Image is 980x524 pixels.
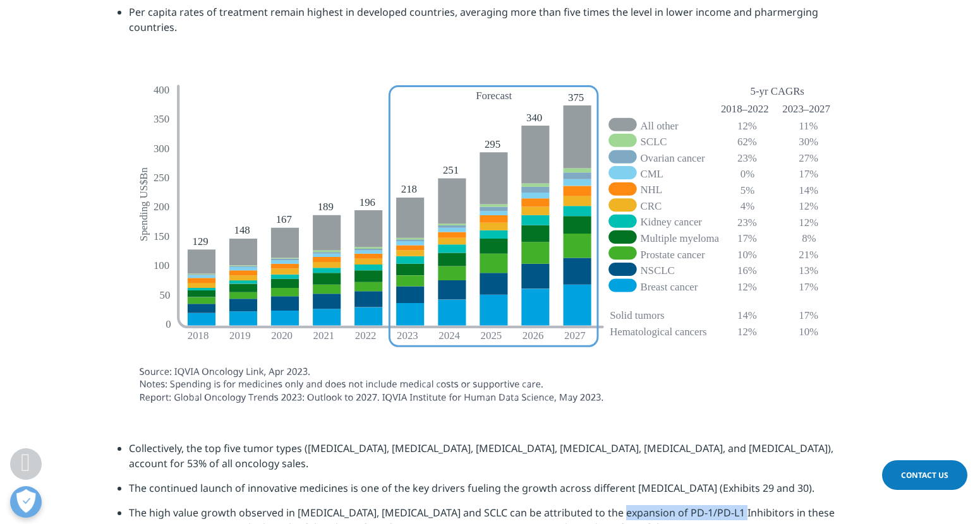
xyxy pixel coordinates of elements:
[129,480,863,505] li: The continued launch of innovative medicines is one of the key drivers fueling the growth across ...
[901,470,948,480] span: Contact Us
[129,441,863,480] li: Collectively, the top five tumor types ([MEDICAL_DATA], [MEDICAL_DATA], [MEDICAL_DATA], [MEDICAL_...
[882,460,967,490] a: Contact Us
[129,4,863,44] li: Per capita rates of treatment remain highest in developed countries, averaging more than five tim...
[10,486,42,518] button: Open Preferences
